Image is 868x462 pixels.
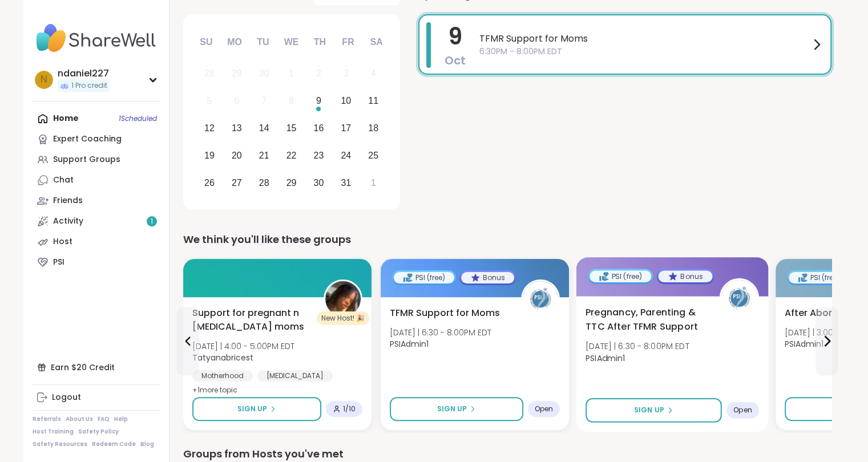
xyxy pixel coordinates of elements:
div: Not available Tuesday, October 7th, 2025 [252,89,276,114]
a: Blog [140,440,154,448]
div: Logout [52,392,81,403]
div: 4 [371,66,376,81]
div: 24 [341,148,351,163]
div: Th [307,30,332,55]
div: Expert Coaching [53,133,122,145]
span: Sign Up [633,405,664,415]
div: 3 [344,66,349,81]
div: Bonus [461,272,514,283]
div: 1 [289,66,294,81]
span: TFMR Support for Moms [390,306,500,320]
div: 17 [341,120,351,136]
div: Activity [53,216,83,227]
a: Chat [33,170,160,191]
div: 20 [232,148,242,163]
b: PSIAdmin1 [586,352,625,363]
div: Bonus [658,270,712,282]
span: n [41,72,47,87]
div: Choose Thursday, October 30th, 2025 [306,171,331,195]
div: 29 [286,175,297,191]
div: 26 [204,175,215,191]
div: New Host! 🎉 [317,311,369,325]
div: 30 [314,175,324,191]
div: Host [53,236,72,248]
div: 13 [232,120,242,136]
div: Choose Monday, October 13th, 2025 [224,116,249,141]
img: PSIAdmin1 [523,281,558,317]
span: 1 [151,217,153,226]
div: 8 [289,93,294,108]
div: 15 [286,120,297,136]
a: Referrals [33,415,61,423]
div: 21 [259,148,269,163]
div: Not available Saturday, October 4th, 2025 [361,62,386,86]
div: 31 [341,175,351,191]
div: PSI (free) [590,270,651,282]
div: 30 [259,66,269,81]
div: Choose Friday, October 17th, 2025 [334,116,358,141]
div: Chat [53,175,74,186]
div: Choose Tuesday, October 21st, 2025 [252,143,276,168]
div: Fr [336,30,361,55]
div: Choose Saturday, November 1st, 2025 [361,171,386,195]
div: PSI (free) [789,272,849,283]
div: Groups from Hosts you've met [183,446,831,462]
div: Su [193,30,219,55]
a: Redeem Code [92,440,136,448]
div: Not available Wednesday, October 1st, 2025 [279,62,304,86]
span: Oct [445,52,466,68]
a: Support Groups [33,149,160,170]
div: Support Groups [53,154,120,165]
div: 25 [368,148,378,163]
div: 9 [316,93,321,108]
span: Sign Up [237,404,267,414]
div: PSI [53,257,64,268]
span: Open [733,406,752,415]
a: PSI [33,252,160,273]
div: 14 [259,120,269,136]
div: Choose Monday, October 27th, 2025 [224,171,249,195]
span: [DATE] | 6:30 - 8:00PM EDT [586,341,689,352]
div: 29 [232,66,242,81]
div: Choose Wednesday, October 29th, 2025 [279,171,304,195]
a: Host Training [33,428,74,436]
span: 9 [448,21,462,52]
div: 1 [371,175,376,191]
a: Host [33,232,160,252]
div: 27 [232,175,242,191]
span: [DATE] | 4:00 - 5:00PM EDT [192,341,294,352]
div: Not available Sunday, September 28th, 2025 [197,62,222,86]
div: Choose Saturday, October 18th, 2025 [361,116,386,141]
div: Choose Friday, October 24th, 2025 [334,143,358,168]
div: 23 [314,148,324,163]
a: Safety Policy [78,428,119,436]
span: 1 / 10 [343,404,356,414]
div: Choose Wednesday, October 22nd, 2025 [279,143,304,168]
span: Pregnancy, Parenting & TTC After TFMR Support [586,306,706,334]
div: 11 [368,93,378,108]
div: Choose Thursday, October 23rd, 2025 [306,143,331,168]
div: Choose Thursday, October 16th, 2025 [306,116,331,141]
a: Activity1 [33,211,160,232]
div: Earn $20 Credit [33,357,160,378]
div: Choose Tuesday, October 14th, 2025 [252,116,276,141]
div: Not available Wednesday, October 8th, 2025 [279,89,304,114]
div: Close Step [849,5,863,19]
div: Choose Saturday, October 11th, 2025 [361,89,386,114]
img: ShareWell Nav Logo [33,18,160,58]
div: PSI (free) [394,272,454,283]
div: 2 [316,66,321,81]
div: 28 [259,175,269,191]
button: Sign Up [192,397,321,421]
div: 7 [261,93,267,108]
div: [MEDICAL_DATA] [257,370,333,382]
div: We [278,30,304,55]
div: Motherhood [192,370,253,382]
div: Friends [53,195,83,206]
div: Choose Saturday, October 25th, 2025 [361,143,386,168]
div: Not available Monday, October 6th, 2025 [224,89,249,114]
div: 10 [341,93,351,108]
div: month 2025-10 [196,60,387,196]
img: Tatyanabricest [325,281,361,317]
button: Sign Up [390,397,523,421]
